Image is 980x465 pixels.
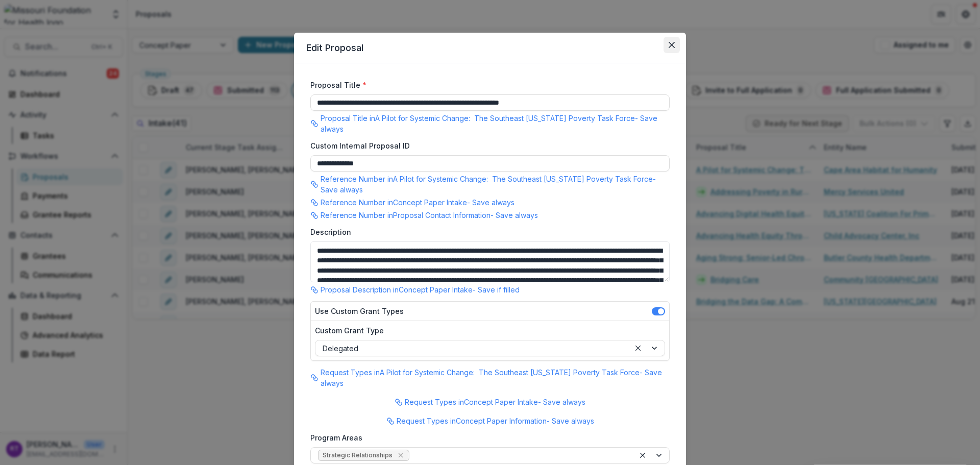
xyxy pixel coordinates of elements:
div: Clear selected options [636,449,649,461]
p: Reference Number in Proposal Contact Information - Save always [321,210,538,221]
label: Description [310,227,664,237]
p: Proposal Title in A Pilot for Systemic Change: The Southeast [US_STATE] Poverty Task Force - Save... [321,113,670,134]
header: Edit Proposal [294,33,686,63]
p: Request Types in Concept Paper Intake - Save always [405,397,585,407]
p: Request Types in A Pilot for Systemic Change: The Southeast [US_STATE] Poverty Task Force - Save ... [321,367,670,388]
div: Clear selected options [632,342,644,354]
div: Remove Strategic Relationships [396,450,406,460]
label: Custom Internal Proposal ID [310,140,664,151]
p: Request Types in Concept Paper Information - Save always [397,415,594,426]
p: Reference Number in A Pilot for Systemic Change: The Southeast [US_STATE] Poverty Task Force - Sa... [321,174,670,195]
p: Reference Number in Concept Paper Intake - Save always [321,197,514,208]
label: Proposal Title [310,80,664,90]
label: Use Custom Grant Types [315,306,404,316]
p: Proposal Description in Concept Paper Intake - Save if filled [321,284,520,295]
button: Close [664,37,680,53]
span: Strategic Relationships [323,452,393,459]
label: Custom Grant Type [315,325,659,336]
label: Program Areas [310,432,664,443]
